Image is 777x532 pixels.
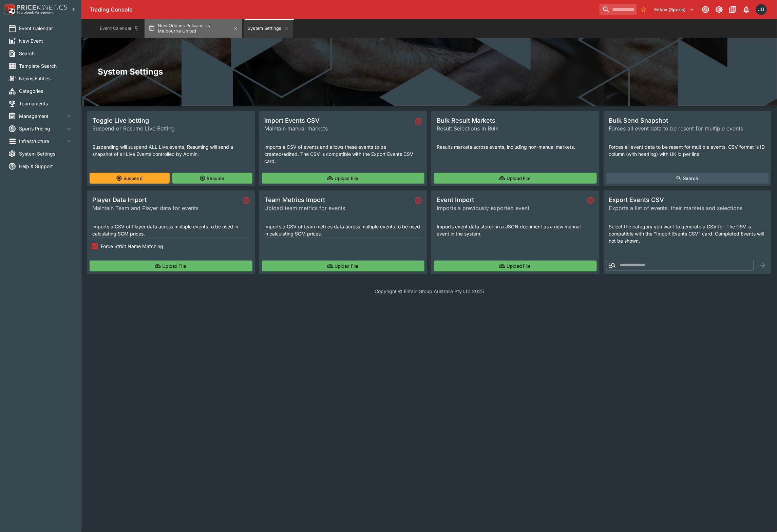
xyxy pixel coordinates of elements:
[700,3,712,16] button: Connected to PK
[265,223,422,237] p: Imports a CSV of team metrics data across multiple events to be used in calculating SGM prices.
[437,117,594,124] span: Bulk Result Markets
[437,143,594,150] p: Results markets across events, including non-manual markets.
[756,4,767,15] div: Justin.Walsh
[434,173,597,184] button: Upload File
[19,25,73,32] span: Event Calendar
[90,6,597,13] div: Trading Console
[19,125,65,132] span: Sports Pricing
[265,143,422,165] p: Imports a CSV of events and allows these events to be created/edited. The CSV is compatible with ...
[262,173,425,184] button: Upload File
[740,3,753,16] button: Notifications
[92,223,250,237] p: Imports a CSV of Player data across multiple events to be used in calculating SGM prices.
[17,5,67,10] img: PriceKinetics
[90,261,252,271] button: Upload File
[609,124,766,132] span: Forces all event data to be resent for multiple events
[754,2,769,17] button: Justin.Walsh
[92,124,250,132] span: Suspend or Resume Live Betting
[19,150,73,157] span: System Settings
[265,124,413,132] span: Maintain manual markets
[609,143,766,158] p: Forces all event data to be resent for multiple events. CSV format is ID column (with heading) wi...
[92,143,250,158] p: Suspending will suspend ALL Live events, Resuming will send a snapshot of all Live Events control...
[19,112,65,120] span: Management
[19,62,73,69] span: Template Search
[650,4,698,15] button: Select Tenant
[98,66,761,77] h2: System Settings
[19,100,73,107] span: Tournaments
[638,4,649,15] button: No Bookmarks
[19,50,73,57] span: Search
[244,19,293,38] button: System Settings
[19,37,73,44] span: New Event
[2,3,16,16] img: PriceKinetics Logo
[172,173,252,184] button: Resume
[434,261,597,271] button: Upload File
[437,196,585,204] span: Event Import
[101,243,163,250] span: Force Strict Name Matching
[600,4,637,15] input: search
[265,117,413,124] span: Import Events CSV
[262,261,425,271] button: Upload File
[145,19,242,38] button: New Orleans Pelicans vs Melbourne United
[92,204,240,212] span: Maintain Team and Player data for events
[92,196,240,204] span: Player Data Import
[265,196,413,204] span: Team Metrics Import
[19,75,73,82] span: Nexus Entities
[713,3,725,16] button: Toggle light/dark mode
[96,19,143,38] button: Event Calendar
[81,288,777,295] p: Copyright © Entain Group Australia Pty Ltd 2025
[92,117,250,124] span: Toggle Live betting
[19,87,73,95] span: Categories
[19,138,65,145] span: Infrastructure
[609,223,766,244] p: Select the category you want to generate a CSV for. The CSV is compatible with the "Import Events...
[437,223,594,237] p: Imports event data stored in a JSON document as a new manual event in the system.
[606,173,769,184] button: Search
[609,117,766,124] span: Bulk Send Snapshot
[609,204,766,212] span: Exports a list of events, their markets and selections
[90,173,170,184] button: Suspend
[437,124,594,132] span: Result Selections in Bulk
[437,204,585,212] span: Imports a previously exported event
[265,204,413,212] span: Upload team metrics for events
[609,196,766,204] span: Export Events CSV
[17,11,54,14] img: Sportsbook Management
[19,163,73,170] span: Help & Support
[727,3,739,16] button: Documentation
